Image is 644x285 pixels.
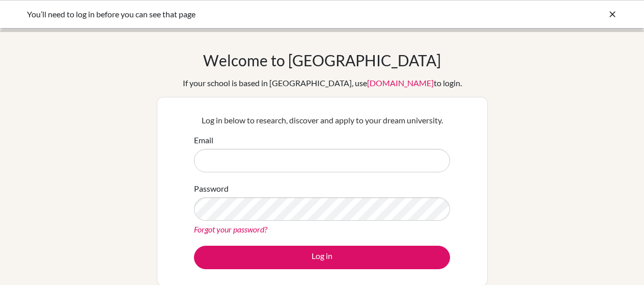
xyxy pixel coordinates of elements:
[203,51,441,69] h1: Welcome to [GEOGRAPHIC_DATA]
[183,77,462,89] div: If your school is based in [GEOGRAPHIC_DATA], use to login.
[194,246,450,269] button: Log in
[194,224,267,234] a: Forgot your password?
[367,78,434,88] a: [DOMAIN_NAME]
[194,134,213,146] label: Email
[194,114,450,126] p: Log in below to research, discover and apply to your dream university.
[194,183,229,195] label: Password
[27,8,465,20] div: You’ll need to log in before you can see that page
